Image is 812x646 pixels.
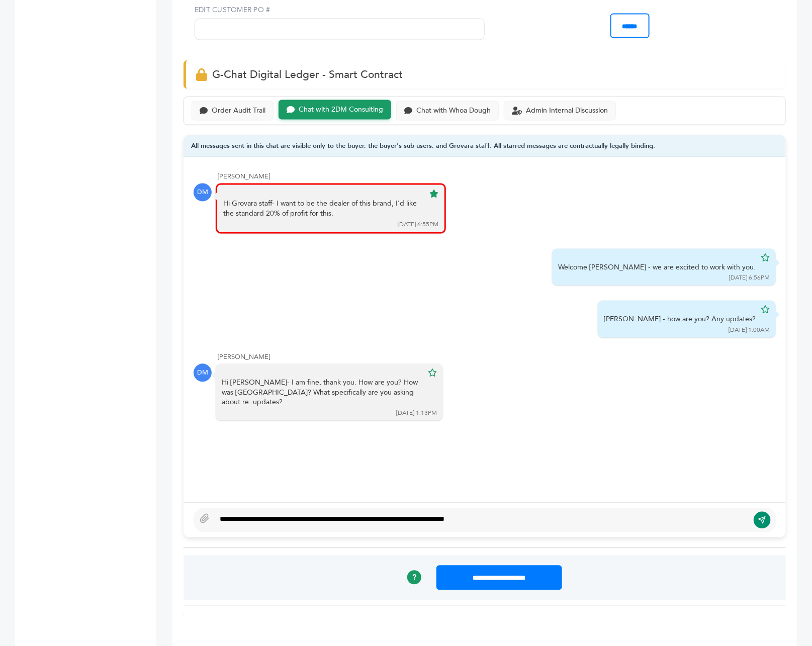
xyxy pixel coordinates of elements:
div: Welcome [PERSON_NAME] - we are excited to work with you. [558,263,756,273]
div: [PERSON_NAME] [218,172,776,181]
div: Hi Grovara staff- I want to be the dealer of this brand, I'd like the standard 20% of profit for ... [223,199,424,219]
div: [DATE] 6:55PM [398,221,438,229]
div: All messages sent in this chat are visible only to the buyer, the buyer's sub-users, and Grovara ... [184,135,786,158]
div: Chat with 2DM Consulting [299,106,383,114]
label: EDIT CUSTOMER PO # [195,5,485,15]
div: [PERSON_NAME] [218,353,776,362]
div: Order Audit Trail [212,107,265,115]
div: [DATE] 6:56PM [729,274,770,283]
div: [DATE] 1:13PM [396,409,437,418]
div: DM [194,183,212,202]
div: [DATE] 1:00AM [729,326,770,335]
div: DM [194,364,212,382]
a: ? [407,571,421,585]
div: Chat with Whoa Dough [416,107,491,115]
div: [PERSON_NAME] - how are you? Any updates? [604,315,756,325]
span: G-Chat Digital Ledger - Smart Contract [212,67,403,82]
div: Admin Internal Discussion [526,107,608,115]
div: Hi [PERSON_NAME]- I am fine, thank you. How are you? How was [GEOGRAPHIC_DATA]? What specifically... [222,378,423,408]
